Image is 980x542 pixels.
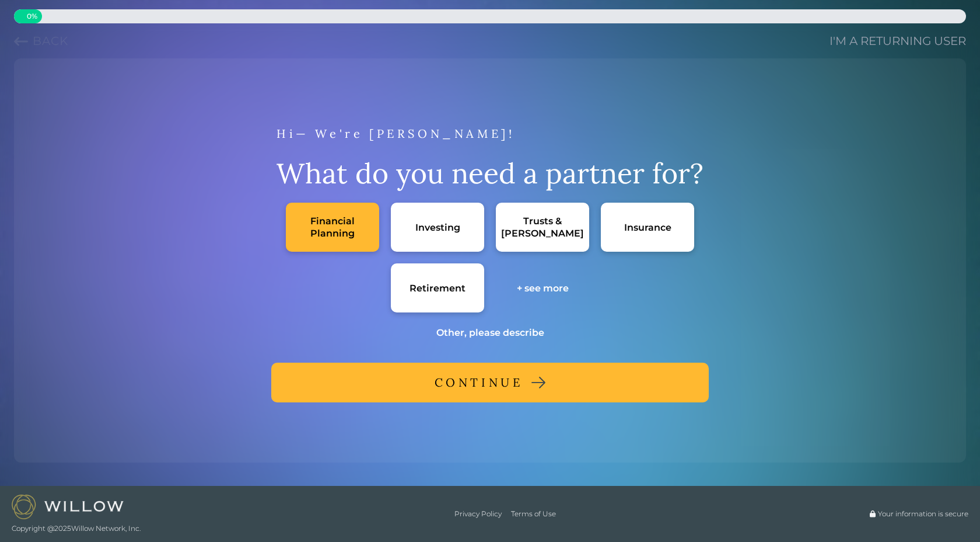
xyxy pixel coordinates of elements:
button: CONTINUE [271,363,709,402]
img: Willow logo [12,495,124,519]
button: Previous question [14,33,68,49]
span: 0 % [14,12,37,21]
div: What do you need a partner for? [276,156,703,191]
span: Your information is secure [878,509,968,519]
div: Investing [415,221,460,234]
div: Hi— We're [PERSON_NAME]! [276,123,703,144]
div: Financial Planning [297,215,367,239]
div: Other, please describe [436,326,544,339]
a: Privacy Policy [454,509,502,519]
a: Terms of Use [511,509,556,519]
span: Back [33,34,68,48]
div: + see more [517,282,569,294]
div: Retirement [409,282,466,294]
div: CONTINUE [435,372,523,393]
a: I'm a returning user [829,33,966,49]
div: 0% complete [14,9,42,23]
span: Copyright @ 2025 Willow Network, Inc. [12,524,141,533]
div: Insurance [624,221,671,234]
div: Trusts & [PERSON_NAME] [501,215,584,239]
